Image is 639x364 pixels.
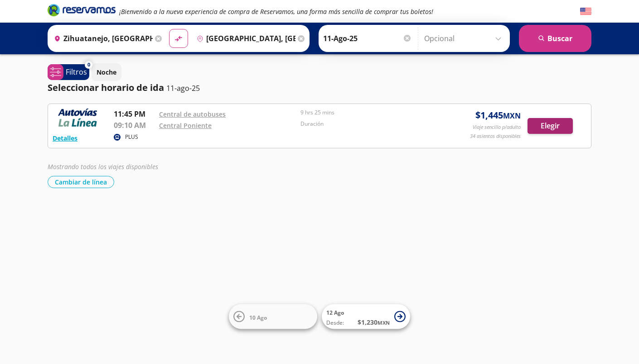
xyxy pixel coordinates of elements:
[125,133,138,141] p: PLUS
[193,27,295,50] input: Buscar Destino
[87,61,90,69] span: 0
[114,109,155,119] p: 11:45 PM
[358,317,390,327] span: $ 1,230
[92,63,121,81] button: Noche
[519,25,591,52] button: Buscar
[48,3,116,17] i: Brand Logo
[166,83,200,94] p: 11-ago-25
[322,304,410,329] button: 12 AgoDesde:$1,230MXN
[53,133,77,143] button: Detalles
[503,111,521,121] small: MXN
[97,67,116,77] p: Noche
[48,3,116,19] a: Brand Logo
[48,64,89,80] button: 0Filtros
[159,110,226,118] a: Central de autobuses
[528,118,573,134] button: Elegir
[473,123,521,131] p: Viaje sencillo p/adulto
[470,132,521,140] p: 34 asientos disponibles
[229,304,317,329] button: 10 Ago
[159,121,212,130] a: Central Poniente
[114,120,155,131] p: 09:10 AM
[50,27,153,50] input: Buscar Origen
[53,109,102,127] img: RESERVAMOS
[326,319,344,327] span: Desde:
[424,27,505,50] input: Opcional
[580,6,591,17] button: English
[475,109,521,122] span: $ 1,445
[48,81,164,95] p: Seleccionar horario de ida
[300,120,437,128] p: Duración
[66,66,87,77] p: Filtros
[300,109,437,117] p: 9 hrs 25 mins
[48,176,114,188] button: Cambiar de línea
[323,27,412,50] input: Elegir Fecha
[48,162,158,171] em: Mostrando todos los viajes disponibles
[119,7,433,16] em: ¡Bienvenido a la nueva experiencia de compra de Reservamos, una forma más sencilla de comprar tus...
[326,309,344,317] span: 12 Ago
[378,319,390,326] small: MXN
[249,313,267,321] span: 10 Ago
